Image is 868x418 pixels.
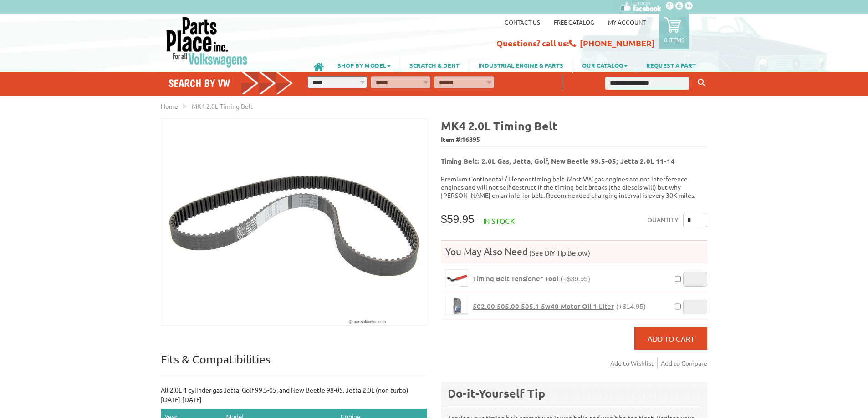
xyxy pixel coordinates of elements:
[462,135,480,143] span: 16895
[554,18,594,26] a: Free Catalog
[168,76,293,90] h4: Search by VW
[446,297,468,314] img: 502.00 505.00 505.1 5w40 Motor Oil 1 Liter
[505,18,540,26] a: Contact us
[441,213,474,225] span: $59.95
[441,245,707,257] h4: You May Also Need
[610,358,658,369] a: Add to Wishlist
[661,358,707,369] a: Add to Compare
[441,133,707,146] span: Item #:
[637,57,705,73] a: REQUEST A PART
[161,119,427,325] img: MK4 2.0L Timing Belt
[648,213,679,227] label: Quantity
[328,57,400,73] a: SHOP BY MODEL
[161,385,427,404] p: All 2.0L 4 cylinder gas Jetta, Golf 99.5-05, and New Beetle 98-05. Jetta 2.0L (non turbo) [DATE]-...
[165,16,249,68] img: Parts Place Inc!
[192,102,253,110] span: MK4 2.0L Timing Belt
[469,57,572,73] a: INDUSTRIAL ENGINE & PARTS
[648,334,694,343] span: Add to Cart
[473,274,590,283] a: Timing Belt Tensioner Tool(+$39.95)
[473,302,646,311] a: 502.00 505.00 505.1 5w40 Motor Oil 1 Liter(+$14.95)
[441,175,707,199] p: Premium Continental / Flennor timing belt. Most VW gas engines are not interference engines and w...
[448,386,545,400] b: Do-it-Yourself Tip
[483,216,515,225] span: In stock
[528,248,590,257] span: (See DIY Tip Below)
[446,270,468,287] img: Timing Belt Tensioner Tool
[659,14,689,49] a: 0 items
[616,302,646,310] span: (+$14.95)
[445,269,468,287] a: Timing Belt Tensioner Tool
[441,156,675,166] b: Timing Belt: 2.0L Gas, Jetta, Golf, New Beetle 99.5-05; Jetta 2.0L 11-14
[441,118,557,133] b: MK4 2.0L Timing Belt
[400,57,469,73] a: SCRATCH & DENT
[473,302,614,311] span: 502.00 505.00 505.1 5w40 Motor Oil 1 Liter
[161,102,178,110] a: Home
[445,297,468,315] a: 502.00 505.00 505.1 5w40 Motor Oil 1 Liter
[695,76,709,91] button: Keyword Search
[573,57,637,73] a: OUR CATALOG
[473,274,558,283] span: Timing Belt Tensioner Tool
[664,36,684,44] p: 0 items
[608,18,646,26] a: My Account
[161,352,427,376] p: Fits & Compatibilities
[634,327,707,350] button: Add to Cart
[561,275,590,282] span: (+$39.95)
